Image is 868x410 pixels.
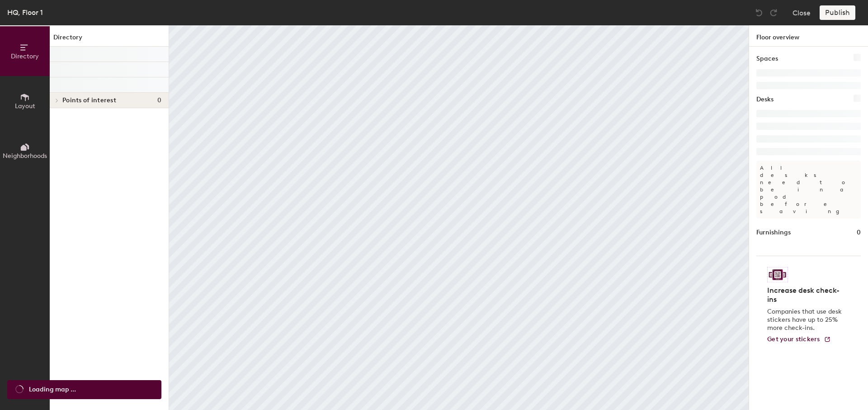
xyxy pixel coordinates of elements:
[767,267,788,282] img: Sticker logo
[793,5,811,20] button: Close
[157,97,161,104] span: 0
[3,152,47,160] span: Neighborhoods
[749,25,868,47] h1: Floor overview
[756,95,774,105] h1: Desks
[857,228,861,238] h1: 0
[767,308,844,332] p: Companies that use desk stickers have up to 25% more check-ins.
[756,228,791,238] h1: Furnishings
[169,25,749,410] canvas: Map
[7,7,43,18] div: HQ, Floor 1
[29,385,76,395] span: Loading map ...
[15,102,35,110] span: Layout
[50,33,169,47] h1: Directory
[769,8,778,17] img: Redo
[767,335,820,343] span: Get your stickers
[767,336,831,343] a: Get your stickers
[11,52,39,60] span: Directory
[62,97,116,104] span: Points of interest
[756,54,778,64] h1: Spaces
[755,8,764,17] img: Undo
[767,286,844,304] h4: Increase desk check-ins
[756,161,861,219] p: All desks need to be in a pod before saving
